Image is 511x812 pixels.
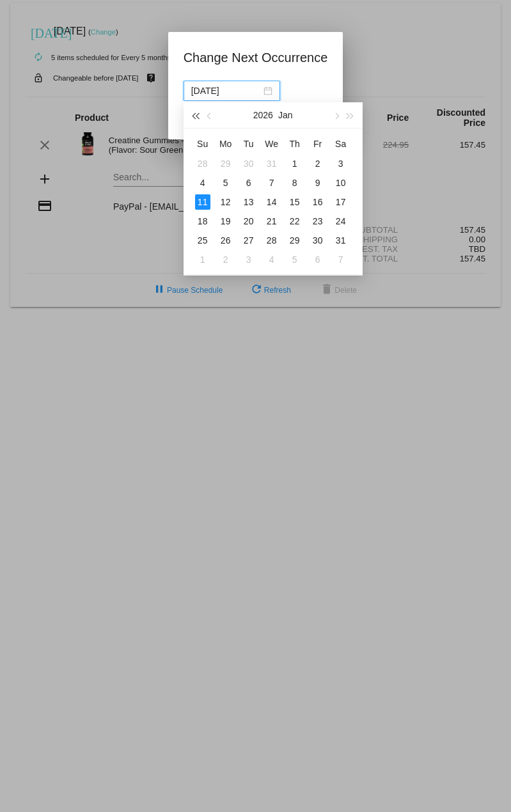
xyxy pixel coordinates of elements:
div: 6 [241,175,256,191]
td: 2/4/2026 [260,250,283,269]
div: 26 [218,233,233,248]
td: 1/16/2026 [306,192,329,212]
div: 13 [241,194,256,210]
th: Sat [329,134,352,154]
td: 1/13/2026 [237,192,260,212]
td: 1/20/2026 [237,212,260,231]
td: 12/29/2025 [214,154,237,173]
td: 12/28/2025 [191,154,214,173]
div: 15 [287,194,303,210]
td: 1/2/2026 [306,154,329,173]
th: Fri [306,134,329,154]
div: 30 [241,156,256,171]
th: Sun [191,134,214,154]
h1: Change Next Occurrence [184,47,328,68]
div: 4 [195,175,210,191]
td: 2/7/2026 [329,250,352,269]
td: 1/14/2026 [260,192,283,212]
div: 31 [264,156,279,171]
div: 25 [195,233,210,248]
div: 5 [218,175,233,191]
td: 1/5/2026 [214,173,237,192]
td: 12/31/2025 [260,154,283,173]
th: Thu [283,134,306,154]
button: Next year (Control + right) [343,102,357,128]
td: 1/15/2026 [283,192,306,212]
td: 2/6/2026 [306,250,329,269]
div: 11 [195,194,210,210]
div: 27 [241,233,256,248]
div: 31 [333,233,349,248]
td: 1/4/2026 [191,173,214,192]
div: 1 [287,156,303,171]
button: Next month (PageDown) [329,102,343,128]
td: 1/25/2026 [191,231,214,250]
div: 28 [264,233,279,248]
div: 3 [241,252,256,267]
button: Jan [278,102,293,128]
div: 20 [241,214,256,229]
td: 1/10/2026 [329,173,352,192]
div: 1 [195,252,210,267]
div: 21 [264,214,279,229]
div: 10 [333,175,349,191]
td: 1/7/2026 [260,173,283,192]
div: 24 [333,214,349,229]
td: 1/17/2026 [329,192,352,212]
td: 2/1/2026 [191,250,214,269]
td: 2/3/2026 [237,250,260,269]
button: 2026 [253,102,273,128]
div: 4 [264,252,279,267]
td: 1/8/2026 [283,173,306,192]
div: 29 [287,233,303,248]
div: 28 [195,156,210,171]
td: 1/6/2026 [237,173,260,192]
td: 1/1/2026 [283,154,306,173]
td: 1/29/2026 [283,231,306,250]
div: 16 [310,194,326,210]
div: 9 [310,175,326,191]
button: Previous month (PageUp) [203,102,217,128]
button: Last year (Control + left) [189,102,203,128]
div: 2 [310,156,326,171]
div: 19 [218,214,233,229]
div: 5 [287,252,303,267]
input: Select date [191,84,261,98]
td: 12/30/2025 [237,154,260,173]
td: 1/22/2026 [283,212,306,231]
th: Mon [214,134,237,154]
div: 14 [264,194,279,210]
td: 1/24/2026 [329,212,352,231]
th: Tue [237,134,260,154]
div: 23 [310,214,326,229]
div: 7 [333,252,349,267]
div: 22 [287,214,303,229]
div: 18 [195,214,210,229]
div: 17 [333,194,349,210]
div: 8 [287,175,303,191]
div: 30 [310,233,326,248]
td: 1/3/2026 [329,154,352,173]
td: 1/21/2026 [260,212,283,231]
td: 1/11/2026 [191,192,214,212]
td: 1/9/2026 [306,173,329,192]
td: 1/28/2026 [260,231,283,250]
div: 2 [218,252,233,267]
td: 1/30/2026 [306,231,329,250]
td: 1/12/2026 [214,192,237,212]
div: 12 [218,194,233,210]
div: 6 [310,252,326,267]
th: Wed [260,134,283,154]
td: 1/27/2026 [237,231,260,250]
td: 1/18/2026 [191,212,214,231]
div: 7 [264,175,279,191]
div: 3 [333,156,349,171]
td: 1/23/2026 [306,212,329,231]
td: 1/26/2026 [214,231,237,250]
td: 2/2/2026 [214,250,237,269]
div: 29 [218,156,233,171]
td: 1/31/2026 [329,231,352,250]
td: 1/19/2026 [214,212,237,231]
td: 2/5/2026 [283,250,306,269]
